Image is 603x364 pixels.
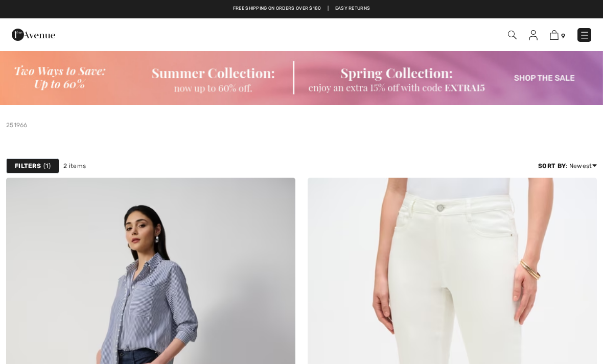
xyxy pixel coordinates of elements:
[335,5,370,12] a: Easy Returns
[63,161,86,171] span: 2 items
[538,162,566,169] strong: Sort By
[15,161,41,171] strong: Filters
[12,29,55,39] a: 1ère Avenue
[43,161,51,171] span: 1
[538,161,597,171] div: : Newest
[561,32,565,40] span: 9
[550,30,559,40] img: Shopping Bag
[579,30,590,40] img: Menu
[6,122,28,129] a: 251966
[328,5,329,12] span: |
[233,5,321,12] a: Free shipping on orders over $180
[550,29,565,41] a: 9
[12,25,55,45] img: 1ère Avenue
[508,31,517,39] img: Search
[529,30,538,40] img: My Info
